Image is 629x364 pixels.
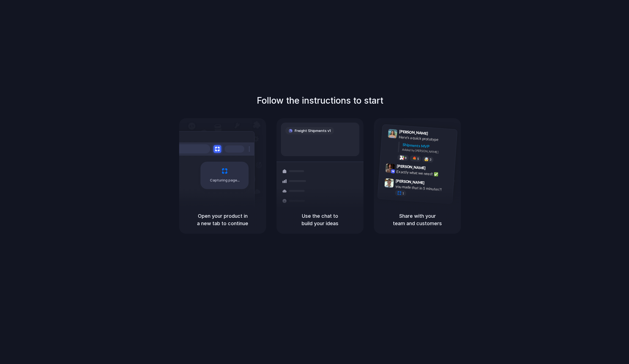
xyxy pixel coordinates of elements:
div: Here's a quick prototype [399,134,454,143]
span: 9:42 AM [427,166,439,172]
span: 9:41 AM [430,131,441,137]
span: Freight Shipments v1 [295,128,331,134]
h5: Share with your team and customers [381,212,454,227]
div: you made that in 5 minutes?! [395,183,450,193]
span: [PERSON_NAME] [396,178,425,186]
span: 5 [417,157,419,160]
div: 🤯 [424,157,429,161]
span: [PERSON_NAME] [396,163,426,171]
h5: Open your product in a new tab to continue [186,212,259,227]
h1: Follow the instructions to start [257,94,383,107]
span: 9:47 AM [426,180,437,187]
span: Capturing page [210,178,240,183]
span: [PERSON_NAME] [399,128,428,136]
span: 8 [405,156,407,159]
span: 3 [430,158,431,161]
div: Added by [PERSON_NAME] [402,147,453,155]
h5: Use the chat to build your ideas [283,212,357,227]
div: Shipments MVP [402,142,453,151]
span: 1 [402,192,404,195]
div: Exactly what we need! ✅ [396,169,451,178]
